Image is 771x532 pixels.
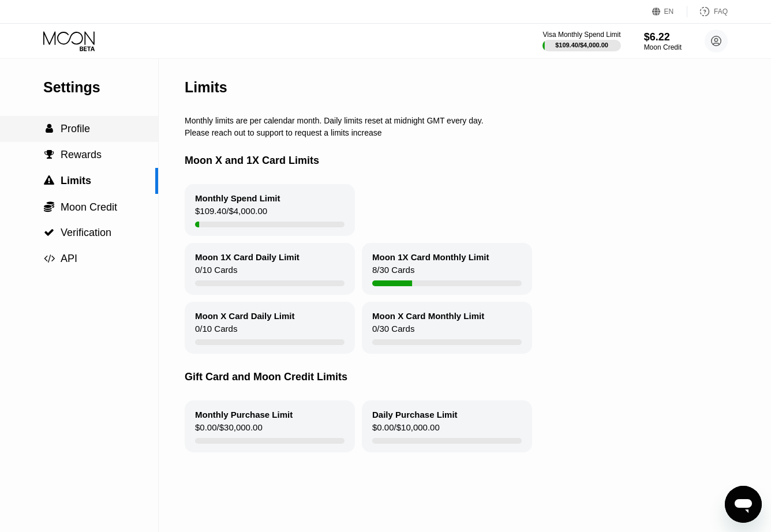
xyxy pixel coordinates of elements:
div: $109.40 / $4,000.00 [555,42,608,48]
span: Moon Credit [61,201,117,213]
span:  [44,253,55,264]
iframe: Button to launch messaging window [725,486,762,523]
div:  [43,175,55,186]
div:  [43,201,55,212]
div: Limits [185,79,227,96]
div: Monthly Purchase Limit [195,410,293,419]
div: EN [652,6,687,17]
div: FAQ [714,8,728,16]
div: Moon 1X Card Daily Limit [195,252,300,262]
div: $109.40 / $4,000.00 [195,206,267,222]
div: Moon X Card Monthly Limit [372,311,484,321]
div: Moon Credit [644,43,682,51]
div: Moon X Card Daily Limit [195,311,295,321]
div:  [43,149,55,160]
div: $0.00 / $30,000.00 [195,422,263,438]
div: 0 / 10 Cards [195,265,237,280]
div: $0.00 / $10,000.00 [372,422,440,438]
span: Limits [61,175,91,186]
span:  [44,201,54,212]
div: Visa Monthly Spend Limit [542,31,620,39]
div: EN [664,8,674,16]
div: Visa Monthly Spend Limit$109.40/$4,000.00 [542,31,620,51]
div: $6.22 [644,31,682,43]
div: Settings [43,79,158,96]
div:  [43,227,55,238]
span:  [44,175,54,186]
div: 8 / 30 Cards [372,265,414,280]
div:  [43,123,55,134]
div: 0 / 10 Cards [195,324,237,339]
span:  [46,123,53,134]
span: Rewards [61,149,102,160]
div: FAQ [687,6,728,17]
span: API [61,253,77,264]
span: Profile [61,123,90,134]
span: Verification [61,227,111,238]
span:  [44,149,54,160]
div: $6.22Moon Credit [644,31,682,51]
div: Daily Purchase Limit [372,410,458,419]
div: Monthly Spend Limit [195,193,280,203]
span:  [44,227,54,238]
div: Moon 1X Card Monthly Limit [372,252,489,262]
div: 0 / 30 Cards [372,324,414,339]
